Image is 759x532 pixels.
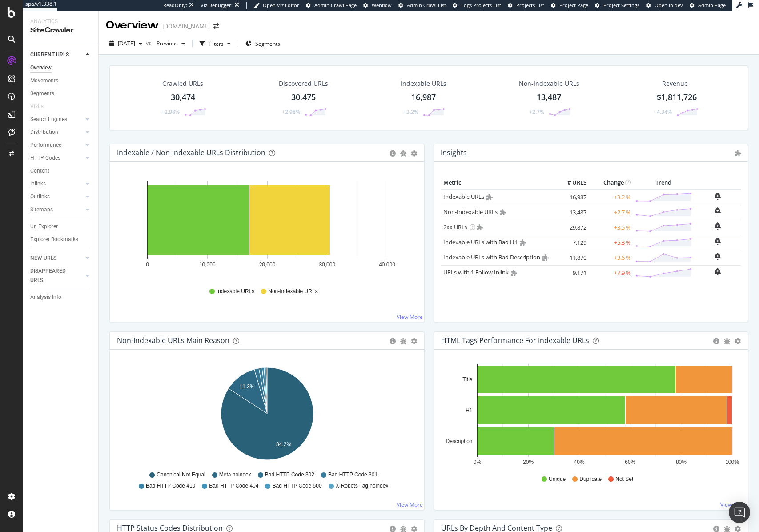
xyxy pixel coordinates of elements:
[724,338,730,344] div: bug
[511,270,517,276] i: Admin
[735,526,741,532] div: gear
[675,459,686,465] text: 80%
[603,2,639,8] span: Project Settings
[407,2,446,8] span: Admin Crawl List
[30,254,56,263] div: NEW URLS
[553,220,589,235] td: 29,872
[30,266,83,285] a: DISAPPEARED URLS
[171,92,195,103] div: 30,474
[411,526,417,532] div: gear
[30,166,49,176] div: Content
[720,501,747,508] a: View More
[117,176,417,279] svg: A chart.
[473,459,481,465] text: 0%
[698,2,726,8] span: Admin Page
[209,482,258,490] span: Bad HTTP Code 404
[217,288,254,295] span: Indexable URLs
[398,2,446,9] a: Admin Crawl List
[549,476,566,483] span: Unique
[443,223,467,231] a: 2xx URLs
[30,266,75,285] div: DISAPPEARED URLS
[319,262,335,268] text: 30,000
[523,459,534,465] text: 20%
[662,79,688,88] span: Revenue
[390,150,396,157] div: circle-info
[196,36,234,51] button: Filters
[735,338,741,344] div: gear
[30,222,92,231] a: Url Explorer
[400,150,406,157] div: bug
[589,205,633,220] td: +2.7 %
[553,176,589,189] th: # URLS
[157,471,205,479] span: Canonical Not Equal
[724,526,730,532] div: bug
[553,265,589,280] td: 9,171
[255,40,280,48] span: Segments
[579,476,602,483] span: Duplicate
[443,193,484,201] a: Indexable URLs
[553,189,589,205] td: 16,987
[574,459,584,465] text: 40%
[542,254,549,261] i: Admin
[30,153,60,163] div: HTTP Codes
[441,147,467,159] h4: Insights
[30,235,92,244] a: Explorer Bookmarks
[30,50,69,60] div: CURRENT URLS
[219,471,251,479] span: Meta noindex
[336,482,389,490] span: X-Robots-Tag noindex
[240,383,255,390] text: 11.3%
[30,153,83,163] a: HTTP Codes
[633,176,694,189] th: Trend
[117,148,265,157] div: Indexable / Non-Indexable URLs Distribution
[403,108,418,116] div: +3.2%
[272,482,321,490] span: Bad HTTP Code 500
[379,262,395,268] text: 40,000
[30,205,83,214] a: Sitemaps
[390,526,396,532] div: circle-info
[486,194,493,200] i: Admin
[729,502,750,523] div: Open Intercom Messenger
[462,376,473,383] text: Title
[146,482,195,490] span: Bad HTTP Code 410
[516,2,544,8] span: Projects List
[453,2,501,9] a: Logs Projects List
[551,2,588,9] a: Project Page
[117,364,417,467] svg: A chart.
[443,238,518,246] a: Indexable URLs with Bad H1
[106,18,159,33] div: Overview
[655,2,683,8] span: Open in dev
[589,250,633,265] td: +3.6 %
[30,235,78,244] div: Explorer Bookmarks
[519,79,579,88] div: Non-Indexable URLs
[735,150,741,156] i: Admin
[589,235,633,250] td: +5.3 %
[715,193,721,200] div: bell-plus
[559,2,588,8] span: Project Page
[477,224,483,230] i: Admin
[553,250,589,265] td: 11,870
[589,189,633,205] td: +3.2 %
[30,254,83,263] a: NEW URLS
[30,89,92,98] a: Segments
[443,253,540,261] a: Indexable URLs with Bad Description
[276,441,291,447] text: 84.2%
[30,115,83,124] a: Search Engines
[199,262,216,268] text: 10,000
[282,108,300,116] div: +2.98%
[443,268,509,276] a: URLs with 1 Follow Inlink
[589,265,633,280] td: +7.9 %
[372,2,392,8] span: Webflow
[589,220,633,235] td: +3.5 %
[146,262,149,268] text: 0
[725,459,739,465] text: 100%
[713,526,719,532] div: circle-info
[397,313,423,321] a: View More
[390,338,396,344] div: circle-info
[363,2,392,9] a: Webflow
[265,471,314,479] span: Bad HTTP Code 302
[314,2,357,8] span: Admin Crawl Page
[400,526,406,532] div: bug
[279,79,328,88] div: Discovered URLs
